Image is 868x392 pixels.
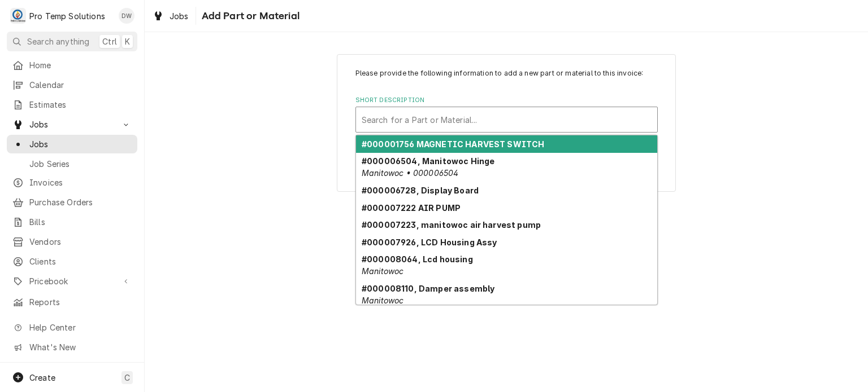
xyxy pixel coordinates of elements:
[7,155,137,173] a: Job Series
[10,8,26,24] div: P
[355,96,658,105] label: Short Description
[362,156,494,166] strong: #000006504, Manitowoc Hinge
[355,96,658,133] div: Short Description
[29,99,132,111] span: Estimates
[170,10,189,22] span: Jobs
[148,7,193,25] a: Jobs
[7,193,137,212] a: Purchase Orders
[7,318,137,337] a: Go to Help Center
[29,216,132,228] span: Bills
[362,296,403,305] em: Manitowoc
[362,186,479,195] strong: #000006728, Display Board
[29,236,132,248] span: Vendors
[29,79,132,91] span: Calendar
[362,220,541,230] strong: #000007223, manitowoc air harvest pump
[29,118,115,130] span: Jobs
[29,256,132,267] span: Clients
[7,252,137,271] a: Clients
[7,232,137,251] a: Vendors
[362,284,494,293] strong: #000008110, Damper assembly
[125,36,130,47] span: K
[119,8,134,24] div: DW
[10,8,26,24] div: Pro Temp Solutions's Avatar
[7,56,137,74] a: Home
[29,196,132,208] span: Purchase Orders
[337,54,676,192] div: Line Item Create/Update
[29,373,55,382] span: Create
[29,275,115,287] span: Pricebook
[7,135,137,153] a: Jobs
[7,32,137,51] button: Search anythingCtrlK
[362,203,461,213] strong: #000007222 AIR PUMP
[7,115,137,134] a: Go to Jobs
[29,138,132,150] span: Jobs
[7,338,137,356] a: Go to What's New
[29,177,132,188] span: Invoices
[7,173,137,192] a: Invoices
[27,36,89,47] span: Search anything
[362,254,473,264] strong: #000008064, Lcd housing
[124,372,130,384] span: C
[29,10,105,22] div: Pro Temp Solutions
[7,272,137,290] a: Go to Pricebook
[355,68,658,78] p: Please provide the following information to add a new part or material to this invoice:
[7,213,137,231] a: Bills
[355,68,658,133] div: Line Item Create/Update Form
[29,296,132,308] span: Reports
[29,341,131,353] span: What's New
[362,237,497,247] strong: #000007926, LCD Housing Assy
[29,321,131,333] span: Help Center
[198,8,300,24] span: Add Part or Material
[362,266,403,276] em: Manitowoc
[102,36,117,47] span: Ctrl
[7,95,137,114] a: Estimates
[29,158,132,170] span: Job Series
[119,8,134,24] div: Dana Williams's Avatar
[7,76,137,94] a: Calendar
[362,168,458,178] em: Manitowoc • 000006504
[362,139,544,149] strong: #000001756 MAGNETIC HARVEST SWITCH
[29,59,132,71] span: Home
[7,293,137,311] a: Reports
